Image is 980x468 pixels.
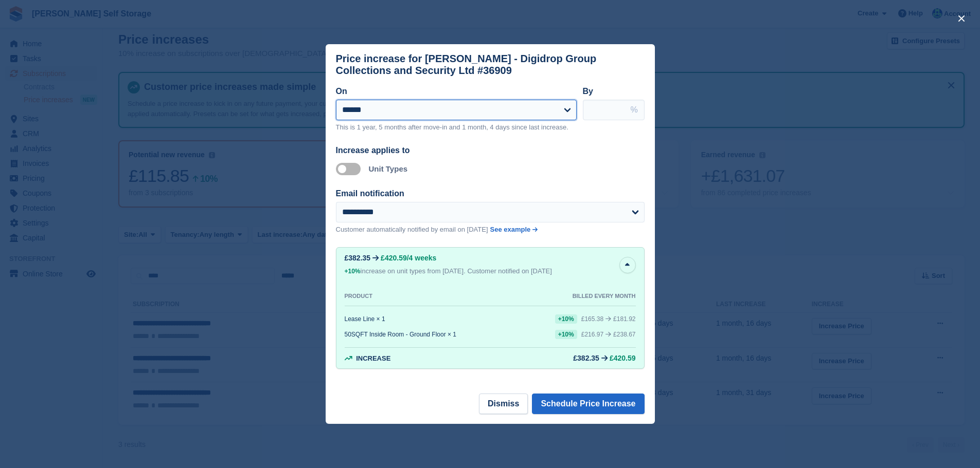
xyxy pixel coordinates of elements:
div: Lease Line × 1 [345,315,385,323]
span: £420.59 [381,254,407,262]
p: This is 1 year, 5 months after move-in and 1 month, 4 days since last increase. [336,122,577,133]
span: £238.67 [613,331,635,338]
button: close [953,10,970,27]
span: See example [490,226,531,233]
div: 50SQFT Inside Room - Ground Floor × 1 [345,331,457,338]
button: Schedule Price Increase [532,394,644,414]
label: By [583,87,593,96]
div: £165.38 [581,315,603,323]
span: £181.92 [613,315,635,323]
div: +10% [345,266,361,276]
div: BILLED EVERY MONTH [573,293,636,299]
div: +10% [555,314,577,324]
div: £382.35 [345,254,371,262]
button: Dismiss [479,394,528,414]
div: Increase applies to [336,144,645,157]
div: £382.35 [573,354,599,362]
label: Apply to unit types [336,169,365,170]
label: Unit Types [369,164,408,173]
span: increase on unit types from [DATE]. [345,267,466,275]
div: +10% [555,330,577,339]
div: Price increase for [PERSON_NAME] - Digidrop Group Collections and Security Ltd #36909 [336,53,645,77]
span: £420.59 [610,354,636,362]
div: PRODUCT [345,293,372,299]
span: /4 weeks [407,254,437,262]
span: Customer notified on [DATE] [467,267,552,275]
div: £216.97 [581,331,603,338]
a: See example [490,224,538,235]
label: On [336,87,347,96]
label: Email notification [336,189,404,198]
span: Increase [356,354,390,362]
p: Customer automatically notified by email on [DATE] [336,224,488,235]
